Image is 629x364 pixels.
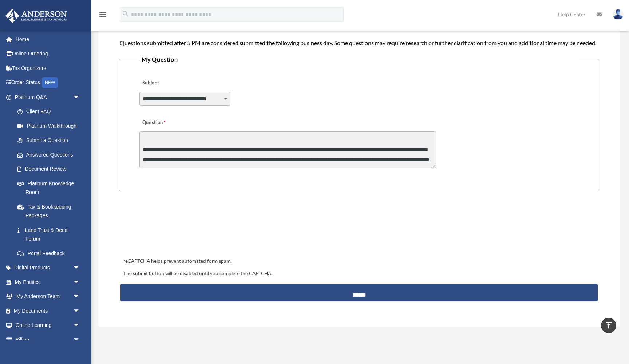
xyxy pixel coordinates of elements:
a: Home [5,32,91,47]
a: Client FAQ [10,104,91,119]
a: Online Ordering [5,47,91,61]
span: arrow_drop_down [73,318,87,333]
label: Subject [139,78,209,88]
i: vertical_align_top [604,321,613,329]
img: User Pic [613,9,624,20]
a: Answered Questions [10,147,91,162]
span: arrow_drop_down [73,261,87,276]
i: search [122,10,130,18]
a: Platinum Knowledge Room [10,176,91,199]
a: My Anderson Teamarrow_drop_down [5,289,91,304]
div: NEW [42,77,58,88]
a: Platinum Walkthrough [10,119,91,133]
img: Anderson Advisors Platinum Portal [3,9,69,23]
span: arrow_drop_down [73,332,87,347]
label: Question [139,118,196,128]
a: Digital Productsarrow_drop_down [5,261,91,275]
a: Land Trust & Deed Forum [10,223,91,246]
a: Tax Organizers [5,61,91,75]
iframe: reCAPTCHA [121,214,232,242]
a: vertical_align_top [601,318,616,333]
a: Online Learningarrow_drop_down [5,318,91,333]
span: arrow_drop_down [73,90,87,105]
i: menu [98,10,107,19]
span: arrow_drop_down [73,289,87,304]
div: reCAPTCHA helps prevent automated form spam. [120,257,597,266]
a: Order StatusNEW [5,75,91,90]
span: arrow_drop_down [73,304,87,318]
a: My Documentsarrow_drop_down [5,304,91,318]
a: Platinum Q&Aarrow_drop_down [5,90,91,104]
a: menu [98,13,107,19]
a: Document Review [10,162,91,177]
legend: My Question [139,54,579,64]
span: arrow_drop_down [73,275,87,290]
a: Submit a Question [10,133,87,148]
a: My Entitiesarrow_drop_down [5,275,91,289]
a: Tax & Bookkeeping Packages [10,199,91,223]
div: The submit button will be disabled until you complete the CAPTCHA. [120,269,597,278]
a: Portal Feedback [10,246,91,261]
a: Billingarrow_drop_down [5,332,91,347]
